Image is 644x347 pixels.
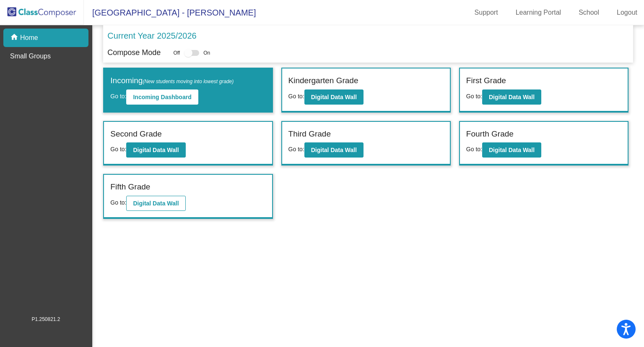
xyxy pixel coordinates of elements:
b: Digital Data Wall [133,147,179,153]
p: Small Groups [10,51,51,61]
label: First Grade [466,75,506,87]
b: Digital Data Wall [489,147,535,153]
span: (New students moving into lowest grade) [143,79,234,84]
b: Digital Data Wall [133,200,179,207]
span: Off [173,49,180,57]
p: Compose Mode [107,47,161,58]
label: Incoming [110,75,234,87]
mat-icon: home [10,33,20,43]
p: Current Year 2025/2026 [107,29,196,42]
a: Support [468,6,505,19]
b: Digital Data Wall [311,147,357,153]
a: School [572,6,606,19]
button: Digital Data Wall [482,142,541,158]
span: On [203,49,210,57]
button: Digital Data Wall [126,142,185,158]
label: Fourth Grade [466,128,514,140]
button: Incoming Dashboard [126,89,198,105]
label: Fifth Grade [110,181,150,193]
label: Kindergarten Grade [288,75,358,87]
button: Digital Data Wall [304,89,364,105]
a: Learning Portal [509,6,568,19]
span: Go to: [466,146,482,152]
button: Digital Data Wall [126,196,185,211]
label: Second Grade [110,128,162,140]
b: Digital Data Wall [311,94,357,100]
p: Home [20,33,38,43]
b: Incoming Dashboard [133,94,191,100]
b: Digital Data Wall [489,94,535,100]
span: Go to: [110,146,126,152]
span: Go to: [466,93,482,100]
span: Go to: [110,199,126,206]
span: [GEOGRAPHIC_DATA] - [PERSON_NAME] [84,6,256,19]
a: Logout [610,6,644,19]
span: Go to: [288,93,304,100]
span: Go to: [110,93,126,100]
button: Digital Data Wall [482,89,541,105]
label: Third Grade [288,128,331,140]
button: Digital Data Wall [304,142,364,158]
span: Go to: [288,146,304,152]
